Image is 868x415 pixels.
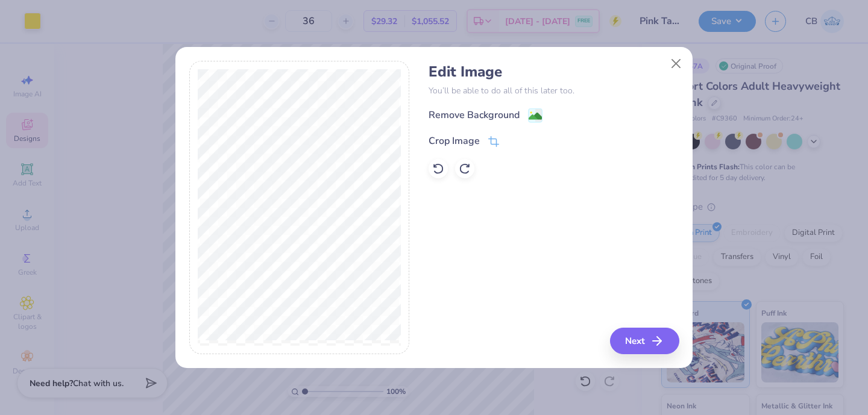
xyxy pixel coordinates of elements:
[665,52,688,75] button: Close
[429,84,679,97] p: You’ll be able to do all of this later too.
[610,328,679,354] button: Next
[429,63,679,81] h4: Edit Image
[429,134,480,148] div: Crop Image
[429,108,520,122] div: Remove Background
